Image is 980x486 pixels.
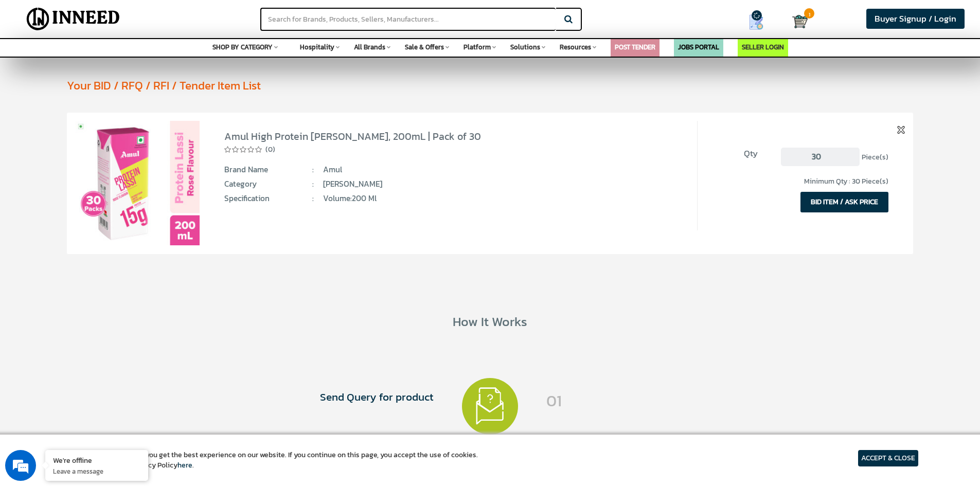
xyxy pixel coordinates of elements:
[312,178,314,190] span: :
[464,42,491,52] span: Platform
[875,12,956,25] span: Buyer Signup / Login
[177,460,192,471] a: here
[862,152,888,163] span: Piece(s)
[510,42,540,52] span: Solutions
[224,178,314,190] span: Category
[866,9,965,29] a: Buyer Signup / Login
[312,193,314,204] span: :
[804,8,814,19] span: 1
[792,14,808,29] img: Cart
[224,193,314,204] span: Specification
[312,164,314,175] span: :
[260,8,556,31] input: Search for Brands, Products, Sellers, Manufacturers...
[858,450,918,466] article: ACCEPT & CLOSE
[354,42,385,52] span: All Brands
[300,42,334,52] span: Hospitality
[208,389,434,405] span: Send Query for product
[792,10,802,33] a: Cart 1
[323,178,592,190] span: [PERSON_NAME]
[749,14,764,30] img: Show My Quotes
[742,42,784,52] a: SELLER LOGIN
[53,455,140,465] div: We're offline
[714,148,758,160] span: Qty
[728,10,792,34] a: my Quotes
[897,126,905,134] img: inneed-close-icon.png
[462,378,519,435] img: 1.svg
[224,129,481,144] a: Amul High Protein [PERSON_NAME], 200mL | Pack of 30
[560,42,591,52] span: Resources
[67,77,960,94] div: Your BID / RFQ / RFI / Tender Item List
[53,466,140,476] p: Leave a message
[20,312,960,331] div: How It Works
[75,121,200,245] img: Amul High Protein Rose Lassi, 200mL | Pack of 30
[678,42,719,52] a: JOBS PORTAL
[615,42,655,52] a: POST TENDER
[714,176,888,187] div: Minimum Qty : 30 Piece(s)
[62,450,478,471] article: We use cookies to ensure you get the best experience on our website. If you continue on this page...
[18,6,129,32] img: Inneed.Market
[323,193,592,204] span: Volume:200 ml
[546,389,772,412] span: 01
[800,192,888,212] button: BID ITEM / ASK PRICE
[224,164,314,175] span: Brand Name
[212,42,273,52] span: SHOP BY CATEGORY
[323,164,592,175] span: Amul
[265,145,275,155] span: (0)
[405,42,444,52] span: Sale & Offers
